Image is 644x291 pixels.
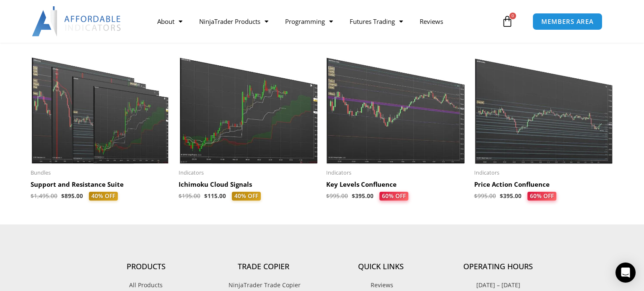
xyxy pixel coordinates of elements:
h2: Support and Resistance Suite [31,180,170,189]
h2: Ichimoku Cloud Signals [179,180,318,189]
h4: Operating Hours [439,262,557,271]
h4: Trade Copier [205,262,322,271]
bdi: 395.00 [352,192,374,200]
span: $ [326,192,330,200]
span: Indicators [326,169,466,176]
a: About [149,12,191,31]
span: $ [500,192,503,200]
a: NinjaTrader Products [191,12,277,31]
a: Futures Trading [341,12,411,31]
bdi: 995.00 [474,192,496,200]
span: $ [204,192,208,200]
a: MEMBERS AREA [532,13,602,30]
span: 60% OFF [527,191,557,201]
a: NinjaTrader Trade Copier [205,280,322,291]
a: Support and Resistance Suite [31,180,170,192]
h4: Quick Links [322,262,439,271]
span: NinjaTrader Trade Copier [226,280,301,291]
span: Indicators [179,169,318,176]
p: [DATE] – [DATE] [439,280,557,291]
a: Ichimoku Cloud Signals [179,180,318,192]
bdi: 195.00 [179,192,200,200]
span: $ [31,192,34,200]
h4: Products [87,262,205,271]
span: Reviews [369,280,393,291]
span: Indicators [474,169,614,176]
div: Open Intercom Messenger [615,263,636,283]
img: LogoAI | Affordable Indicators – NinjaTrader [32,6,122,36]
span: $ [179,192,182,200]
a: Key Levels Confluence [326,180,466,192]
img: Support and Resistance Suite 1 | Affordable Indicators – NinjaTrader [31,44,170,164]
span: $ [474,192,478,200]
nav: Menu [149,12,499,31]
img: Key Levels 1 | Affordable Indicators – NinjaTrader [326,44,466,164]
bdi: 115.00 [204,192,226,200]
bdi: 395.00 [500,192,522,200]
img: Price Action Confluence 2 | Affordable Indicators – NinjaTrader [474,44,614,164]
a: Programming [277,12,341,31]
span: 40% OFF [232,192,261,201]
span: Bundles [31,169,170,176]
a: Price Action Confluence [474,180,614,192]
a: Reviews [411,12,452,31]
a: 0 [489,9,526,33]
bdi: 1,495.00 [31,192,57,200]
a: Reviews [322,280,439,291]
a: All Products [87,280,205,291]
span: All Products [129,280,163,291]
h2: Key Levels Confluence [326,180,466,189]
bdi: 995.00 [326,192,348,200]
h2: Price Action Confluence [474,180,614,189]
span: 40% OFF [89,192,118,201]
img: Ichimuku | Affordable Indicators – NinjaTrader [179,44,318,164]
span: 60% OFF [379,191,409,201]
span: $ [61,192,65,200]
bdi: 895.00 [61,192,83,200]
span: $ [352,192,355,200]
span: MEMBERS AREA [541,18,594,25]
span: 0 [509,13,516,19]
